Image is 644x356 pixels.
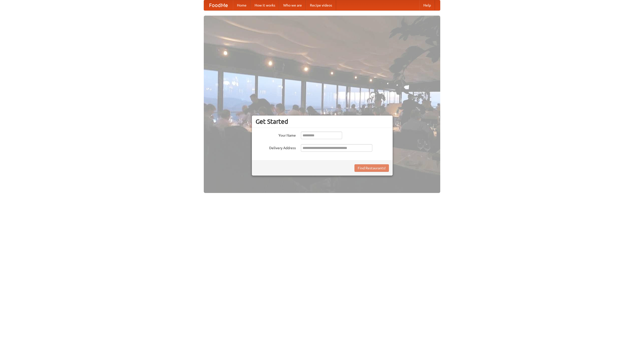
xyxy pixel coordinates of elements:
button: Find Restaurants! [354,164,389,172]
a: Home [233,0,251,10]
a: Who we are [279,0,306,10]
a: How it works [251,0,279,10]
label: Delivery Address [256,144,296,150]
a: Recipe videos [306,0,336,10]
a: Help [419,0,435,10]
h3: Get Started [256,118,389,125]
a: FoodMe [204,0,233,10]
label: Your Name [256,132,296,138]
